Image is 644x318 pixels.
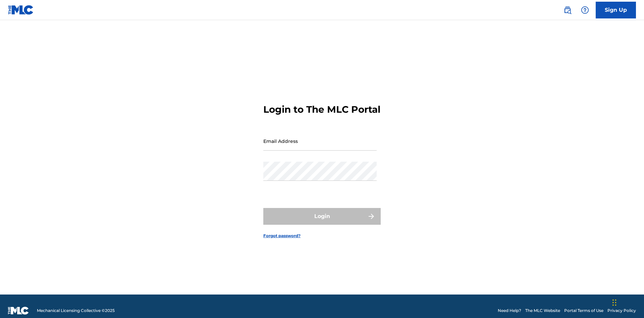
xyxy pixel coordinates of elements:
a: Privacy Policy [607,308,636,314]
div: Help [578,3,592,17]
a: Need Help? [498,308,521,314]
img: logo [8,307,29,315]
a: The MLC Website [525,308,560,314]
img: help [581,6,589,14]
a: Sign Up [596,2,636,18]
div: Drag [612,293,616,313]
img: MLC Logo [8,5,34,15]
iframe: Chat Widget [610,286,644,318]
h3: Login to The MLC Portal [263,104,380,115]
span: Mechanical Licensing Collective © 2025 [37,308,115,314]
a: Portal Terms of Use [564,308,603,314]
img: search [563,6,572,14]
a: Forgot password? [263,233,301,239]
a: Public Search [561,3,574,17]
